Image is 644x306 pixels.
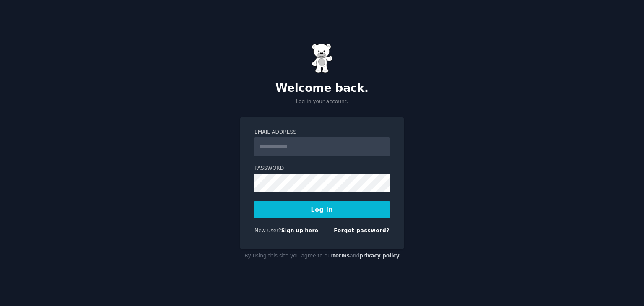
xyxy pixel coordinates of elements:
[254,201,390,218] button: Log In
[333,253,350,259] a: terms
[254,228,281,233] span: New user?
[359,253,400,259] a: privacy policy
[281,228,318,233] a: Sign up here
[240,82,404,95] h2: Welcome back.
[254,129,390,136] label: Email Address
[254,165,390,172] label: Password
[312,44,332,73] img: Gummy Bear
[334,228,390,233] a: Forgot password?
[240,98,404,106] p: Log in your account.
[240,249,404,263] div: By using this site you agree to our and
